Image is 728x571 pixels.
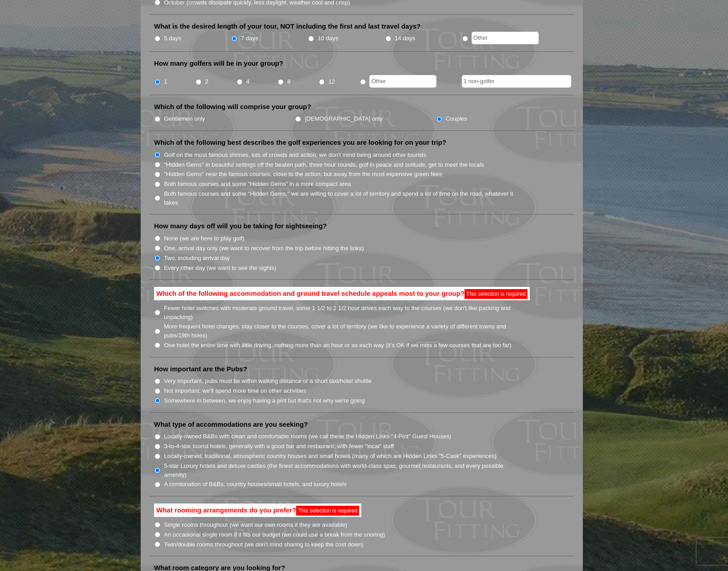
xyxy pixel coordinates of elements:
label: 14 days [395,34,415,43]
label: Very important, pubs must be within walking distance or a short taxi/hotel shuttle [164,377,372,386]
label: Gentlemen only [164,114,205,123]
label: What type of accommodations are you seeking? [154,420,308,429]
label: Somewhere in between, we enjoy having a pint but that's not why we're going [164,396,365,405]
label: 2 [205,77,208,86]
input: Other [369,75,436,88]
label: A combination of B&Bs, country houses/small hotels, and luxury hotels [164,480,347,489]
label: An occasional single room if it fits our budget (we could use a break from the snoring) [164,530,385,539]
label: How important are the Pubs? [154,365,247,374]
label: Twin/double rooms throughout (we don't mind sharing to keep the cost down) [164,540,364,549]
label: Not important, we'll spend more time on other activities [164,386,306,395]
label: 1 [164,77,167,86]
label: 10 days [318,34,339,43]
label: 8 [287,77,290,86]
label: What rooming arrangements do you prefer? [154,504,361,517]
label: 7 days [241,34,258,43]
label: Two, including arrival day [164,254,230,263]
label: None (we are here to play golf) [164,234,244,243]
span: This selection is required [298,508,357,514]
label: 12 [328,77,335,86]
input: Other [472,32,539,44]
label: How many golfers will be in your group? [154,59,283,68]
label: Locally-owned, traditional, atmospheric country houses and small hotels (many of which are Hidden... [164,452,497,461]
label: Locally-owned B&Bs with clean and comfortable rooms (we call these the Hidden Links "4-Pint" Gues... [164,432,451,441]
span: This selection is required [466,291,526,297]
input: Additional non-golfers? Please specify # [462,75,571,88]
label: What is the desired length of your tour, NOT including the first and last travel days? [154,22,421,31]
label: 3-to-4-star tourist hotels, generally with a good bar and restaurant, with fewer "local" staff [164,442,394,451]
label: Which of the following best describes the golf experiences you are looking for on your trip? [154,138,446,147]
label: 4 [246,77,249,86]
label: Which of the following will comprise your group? [154,102,311,111]
label: One, arrival day only (we want to recover from the trip before hitting the links) [164,244,364,253]
label: Both famous courses and some "Hidden Gems," we are willing to cover a lot of territory and spend ... [164,189,523,207]
label: Both famous courses and some "Hidden Gems" in a more compact area [164,180,351,189]
label: More frequent hotel changes, stay closer to the courses, cover a lot of territory (we like to exp... [164,322,523,340]
label: Couples [446,114,467,123]
label: Every other day (we want to see the sights) [164,264,276,273]
label: 5-star Luxury hotels and deluxe castles (the finest accommodations with world-class spas, gourmet... [164,462,523,479]
label: How many days off will you be taking for sightseeing? [154,222,327,231]
label: [DEMOGRAPHIC_DATA] only [305,114,383,123]
label: Which of the following accommodation and ground travel schedule appeals most to your group? [154,287,530,300]
label: Golf on the most famous shrines, lots of crowds and action, we don't mind being around other tour... [164,151,427,160]
label: 5 days [164,34,181,43]
label: Single rooms throughout (we want our own rooms if they are available) [164,521,347,529]
label: Fewer hotel switches with moderate ground travel, some 1 1/2 to 2 1/2 hour drives each way to the... [164,304,523,321]
label: "Hidden Gems" in beautiful settings off the beaten path, three hour rounds, golf in peace and sol... [164,160,484,169]
label: "Hidden Gems" near the famous courses, close to the action, but away from the most expensive gree... [164,170,442,179]
label: One hotel the entire time with little driving, nothing more than an hour or so each way (it’s OK ... [164,341,511,350]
